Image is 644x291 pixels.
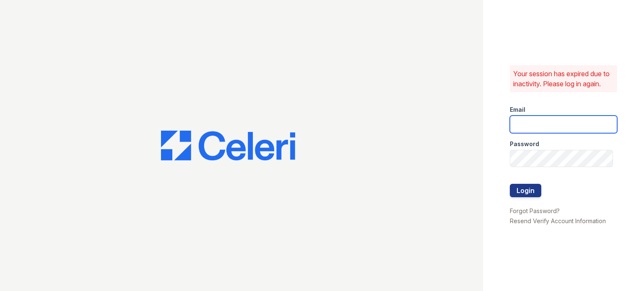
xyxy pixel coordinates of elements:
a: Resend Verify Account Information [510,217,606,224]
p: Your session has expired due to inactivity. Please log in again. [513,69,614,89]
label: Password [510,140,539,148]
button: Login [510,184,541,197]
img: CE_Logo_Blue-a8612792a0a2168367f1c8372b55b34899dd931a85d93a1a3d3e32e68fde9ad4.png [161,131,295,161]
a: Forgot Password? [510,207,560,214]
label: Email [510,106,525,114]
